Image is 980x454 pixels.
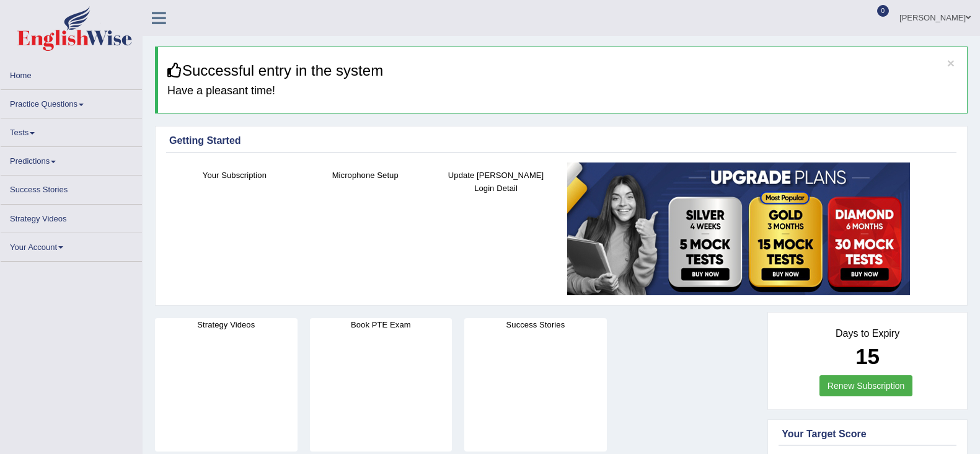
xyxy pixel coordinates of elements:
[155,318,298,331] h4: Strategy Videos
[175,169,294,182] h4: Your Subscription
[310,318,452,331] h4: Book PTE Exam
[169,133,953,148] div: Getting Started
[167,85,958,97] h4: Have a pleasant time!
[1,61,142,86] a: Home
[782,427,953,442] div: Your Target Score
[167,63,958,79] h3: Successful entry in the system
[1,176,142,200] a: Success Stories
[877,5,890,17] span: 0
[855,344,880,368] b: 15
[1,147,142,171] a: Predictions
[1,205,142,229] a: Strategy Videos
[819,375,913,396] a: Renew Subscription
[306,169,425,182] h4: Microphone Setup
[437,169,555,195] h4: Update [PERSON_NAME] Login Detail
[947,56,955,69] button: ×
[567,162,910,295] img: small5.jpg
[1,233,142,257] a: Your Account
[464,318,607,331] h4: Success Stories
[1,118,142,143] a: Tests
[1,90,142,114] a: Practice Questions
[782,328,953,339] h4: Days to Expiry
